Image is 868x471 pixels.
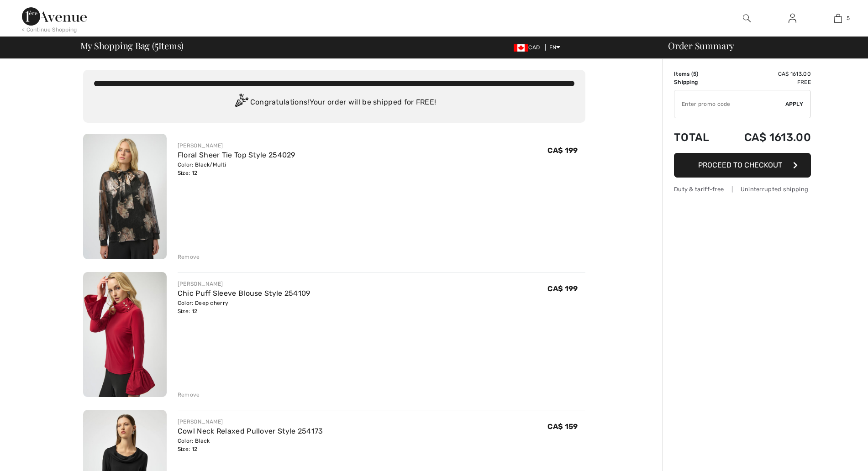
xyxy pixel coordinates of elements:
[547,284,578,293] span: CA$ 199
[657,41,863,50] div: Order Summary
[834,13,842,24] img: My Bag
[178,427,323,435] a: Cowl Neck Relaxed Pullover Style 254173
[674,90,785,118] input: Promo code
[22,7,87,26] img: 1ère Avenue
[178,161,295,177] div: Color: Black/Multi Size: 12
[674,70,721,78] td: Items ( )
[547,422,578,431] span: CA$ 159
[674,185,811,194] div: Duty & tariff-free | Uninterrupted shipping
[178,289,310,298] a: Chic Puff Sleeve Blouse Style 254109
[155,39,158,51] span: 5
[178,280,310,288] div: [PERSON_NAME]
[781,13,804,24] a: Sign In
[178,418,323,426] div: [PERSON_NAME]
[514,44,528,52] img: Canadian Dollar
[94,94,574,112] div: Congratulations! Your order will be shipped for FREE!
[785,100,804,108] span: Apply
[178,391,200,399] div: Remove
[815,13,860,24] a: 5
[22,26,77,34] div: < Continue Shopping
[80,41,184,50] span: My Shopping Bag ( Items)
[721,122,811,153] td: CA$ 1613.00
[674,153,811,178] button: Proceed to Checkout
[178,141,295,150] div: [PERSON_NAME]
[547,146,578,155] span: CA$ 199
[178,253,200,261] div: Remove
[83,134,167,259] img: Floral Sheer Tie Top Style 254029
[549,44,561,51] span: EN
[721,70,811,78] td: CA$ 1613.00
[178,437,323,453] div: Color: Black Size: 12
[847,14,850,22] span: 5
[674,122,721,153] td: Total
[721,78,811,86] td: Free
[698,161,782,169] span: Proceed to Checkout
[232,94,250,112] img: Congratulation2.svg
[789,13,796,24] img: My Info
[514,44,543,51] span: CAD
[743,13,751,24] img: search the website
[693,71,696,77] span: 5
[674,78,721,86] td: Shipping
[178,299,310,315] div: Color: Deep cherry Size: 12
[178,151,295,159] a: Floral Sheer Tie Top Style 254029
[83,272,167,398] img: Chic Puff Sleeve Blouse Style 254109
